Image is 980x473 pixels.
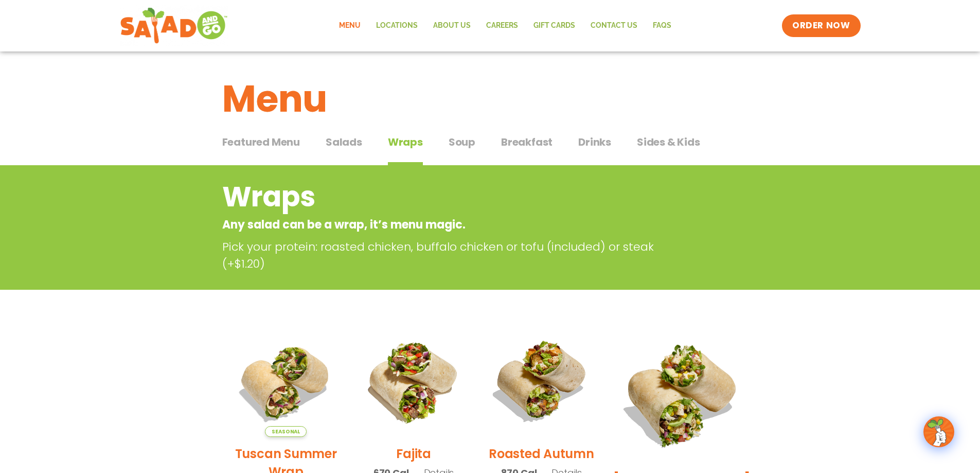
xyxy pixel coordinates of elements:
[222,216,675,233] p: Any salad can be a wrap, it’s menu magic.
[526,14,583,38] a: GIFT CARDS
[613,325,751,462] img: Product photo for BBQ Ranch Wrap
[265,426,307,437] span: Seasonal
[222,238,680,272] p: Pick your protein: roasted chicken, buffalo chicken or tofu (included) or steak (+$1.20)
[120,5,228,46] img: new-SAG-logo-768×292
[782,14,860,37] a: ORDER NOW
[230,325,342,437] img: Product photo for Tuscan Summer Wrap
[331,14,368,38] a: Menu
[331,14,679,38] nav: Menu
[478,14,526,38] a: Careers
[485,325,597,437] img: Product photo for Roasted Autumn Wrap
[578,134,611,150] span: Drinks
[449,134,475,150] span: Soup
[222,176,675,218] h2: Wraps
[501,134,553,150] span: Breakfast
[222,134,300,150] span: Featured Menu
[222,131,758,166] div: Tabbed content
[645,14,679,38] a: FAQs
[425,14,478,38] a: About Us
[388,134,423,150] span: Wraps
[583,14,645,38] a: Contact Us
[396,445,431,463] h2: Fajita
[368,14,425,38] a: Locations
[222,71,758,127] h1: Menu
[326,134,362,150] span: Salads
[924,417,953,446] img: wpChatIcon
[637,134,700,150] span: Sides & Kids
[792,20,850,32] span: ORDER NOW
[358,325,470,437] img: Product photo for Fajita Wrap
[489,445,594,463] h2: Roasted Autumn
